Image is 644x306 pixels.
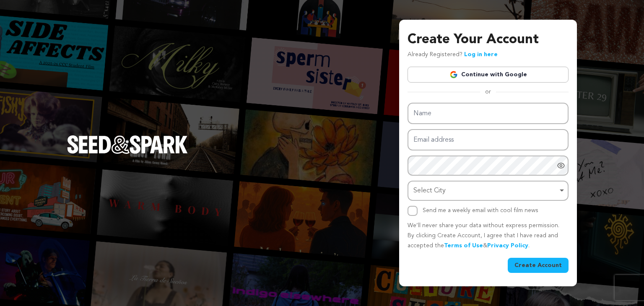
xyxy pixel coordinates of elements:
input: Name [408,103,569,124]
h3: Create Your Account [408,30,569,50]
img: Google logo [449,70,458,79]
a: Seed&Spark Homepage [67,135,188,171]
p: Already Registered? [408,50,498,60]
a: Terms of Use [444,243,483,249]
img: Seed&Spark Logo [67,135,188,154]
input: Email address [408,129,569,150]
span: or [480,88,496,96]
p: We’ll never share your data without express permission. By clicking Create Account, I agree that ... [408,221,569,251]
label: Send me a weekly email with cool film news [423,207,538,213]
a: Show password as plain text. Warning: this will display your password on the screen. [557,161,565,170]
div: Select City [413,185,558,197]
button: Create Account [508,258,569,273]
a: Continue with Google [408,67,569,83]
a: Privacy Policy [487,243,528,249]
a: Log in here [464,52,498,57]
